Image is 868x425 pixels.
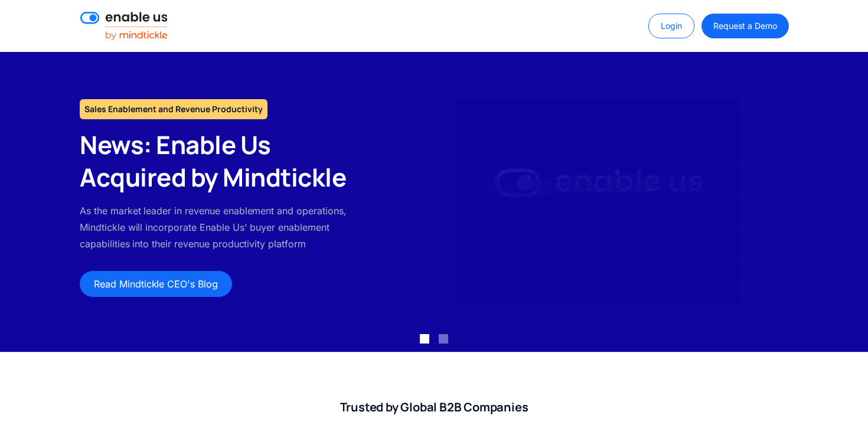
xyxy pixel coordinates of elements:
[80,129,361,193] h2: News: Enable Us Acquired by Mindtickle
[456,99,740,305] img: Enable Us by Mindtickle
[439,334,448,344] div: Show slide 2 of 2
[80,202,361,252] p: As the market leader in revenue enablement and operations, Mindtickle will incorporate Enable Us'...
[701,14,788,38] a: Request a Demo
[856,413,868,425] iframe: Qualified Messenger
[80,400,788,415] h2: Trusted by Global B2B Companies
[648,14,694,38] a: Login
[80,271,232,297] a: Read Mindtickle CEO's Blog
[821,52,868,352] div: next slide
[420,334,429,344] div: Show slide 1 of 2
[80,99,267,119] h1: Sales Enablement and Revenue Productivity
